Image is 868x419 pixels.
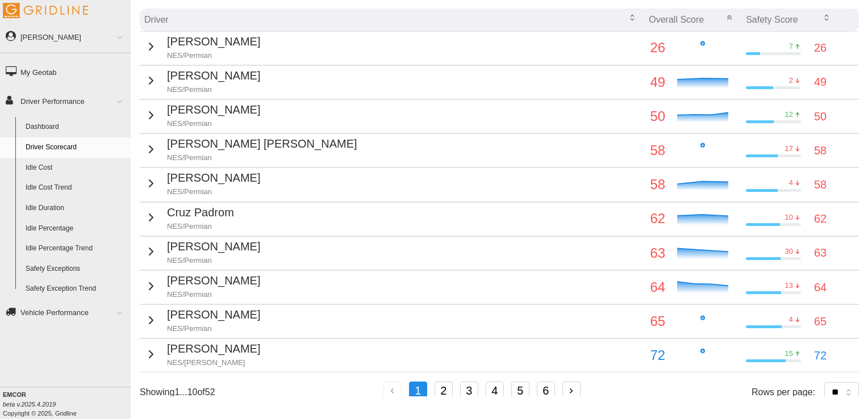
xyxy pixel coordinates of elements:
p: 58 [649,174,665,195]
p: 62 [814,210,827,228]
p: NES/Permian [167,221,234,232]
i: beta v.2025.4.2019 [3,401,56,408]
p: [PERSON_NAME] [167,33,260,51]
button: 3 [460,382,478,400]
p: [PERSON_NAME] [167,238,260,255]
p: 72 [814,347,827,364]
p: [PERSON_NAME] [167,169,260,187]
p: Rows per page: [752,386,815,399]
p: 4 [789,315,793,325]
p: 63 [814,244,827,262]
button: [PERSON_NAME]NES/Permian [144,238,260,266]
button: Cruz PadromNES/Permian [144,204,234,232]
p: Driver [144,13,169,26]
p: 49 [649,72,665,93]
a: Idle Percentage Trend [20,238,131,259]
p: 63 [649,242,665,264]
p: 26 [649,37,665,58]
a: Idle Cost [20,158,131,178]
p: 49 [814,73,827,91]
p: 50 [814,108,827,125]
button: 5 [511,382,529,400]
button: [PERSON_NAME] [PERSON_NAME]NES/Permian [144,135,357,163]
p: 58 [814,142,827,160]
b: EMCOR [3,391,26,398]
p: 65 [649,311,665,332]
p: 13 [785,280,793,291]
p: Safety Score [746,13,798,26]
p: 62 [649,208,665,229]
p: Overall Score [649,13,704,26]
p: [PERSON_NAME] [167,101,260,119]
p: [PERSON_NAME] [167,306,260,324]
p: NES/Permian [167,85,260,95]
button: [PERSON_NAME]NES/Permian [144,33,260,61]
p: NES/Permian [167,119,260,129]
p: NES/Permian [167,290,260,300]
a: Idle Percentage [20,219,131,239]
p: 26 [814,39,827,57]
p: 15 [785,349,793,359]
p: 64 [649,276,665,298]
p: NES/Permian [167,255,260,266]
a: Idle Cost Trend [20,178,131,198]
p: NES/Permian [167,324,260,334]
p: [PERSON_NAME] [167,272,260,290]
p: 58 [649,140,665,161]
button: [PERSON_NAME]NES/[PERSON_NAME] [144,340,260,368]
a: Safety Exception Trend [20,279,131,299]
p: [PERSON_NAME] [167,340,260,358]
p: Cruz Padrom [167,204,234,221]
p: NES/Permian [167,187,260,197]
p: 17 [785,144,793,154]
button: [PERSON_NAME]NES/Permian [144,306,260,334]
p: 10 [785,212,793,223]
p: 4 [789,178,793,188]
p: 2 [789,76,793,86]
a: Idle Duration [20,198,131,219]
p: NES/Permian [167,51,260,61]
a: Dashboard [20,117,131,137]
p: 50 [649,106,665,127]
p: 72 [649,345,665,366]
button: 4 [486,382,504,400]
p: [PERSON_NAME] [PERSON_NAME] [167,135,357,153]
a: Safety Exceptions [20,259,131,279]
p: NES/Permian [167,153,357,163]
button: [PERSON_NAME]NES/Permian [144,169,260,197]
p: 30 [785,246,793,257]
p: 65 [814,313,827,330]
p: NES/[PERSON_NAME] [167,358,260,368]
p: [PERSON_NAME] [167,67,260,85]
p: 12 [785,110,793,120]
img: Gridline [3,3,88,18]
p: 64 [814,279,827,296]
p: 7 [789,41,793,52]
div: Copyright © 2025, Gridline [3,390,131,418]
button: 6 [537,382,555,400]
button: [PERSON_NAME]NES/Permian [144,272,260,300]
button: 2 [435,382,453,400]
a: Driver Scorecard [20,137,131,158]
button: 1 [409,382,427,400]
p: 58 [814,176,827,194]
p: Showing 1 ... 10 of 52 [140,386,215,399]
button: [PERSON_NAME]NES/Permian [144,101,260,129]
button: [PERSON_NAME]NES/Permian [144,67,260,95]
